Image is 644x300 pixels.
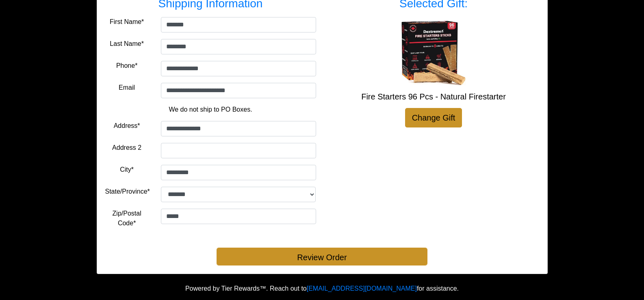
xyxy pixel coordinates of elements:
label: State/Province* [105,187,150,196]
span: Powered by Tier Rewards™. Reach out to for assistance. [185,285,459,292]
label: Last Name* [110,39,144,49]
a: Change Gift [405,108,462,127]
label: Email [119,83,135,93]
p: We do not ship to PO Boxes. [111,105,310,114]
label: Phone* [116,61,138,71]
label: City* [120,165,134,175]
img: Fire Starters 96 Pcs - Natural Firestarter [401,20,466,85]
label: Zip/Postal Code* [105,209,149,228]
a: [EMAIL_ADDRESS][DOMAIN_NAME] [307,285,417,292]
label: Address 2 [112,143,141,153]
label: First Name* [110,17,144,27]
button: Review Order [217,248,427,265]
h5: Fire Starters 96 Pcs - Natural Firestarter [328,92,539,101]
label: Address* [114,121,140,131]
